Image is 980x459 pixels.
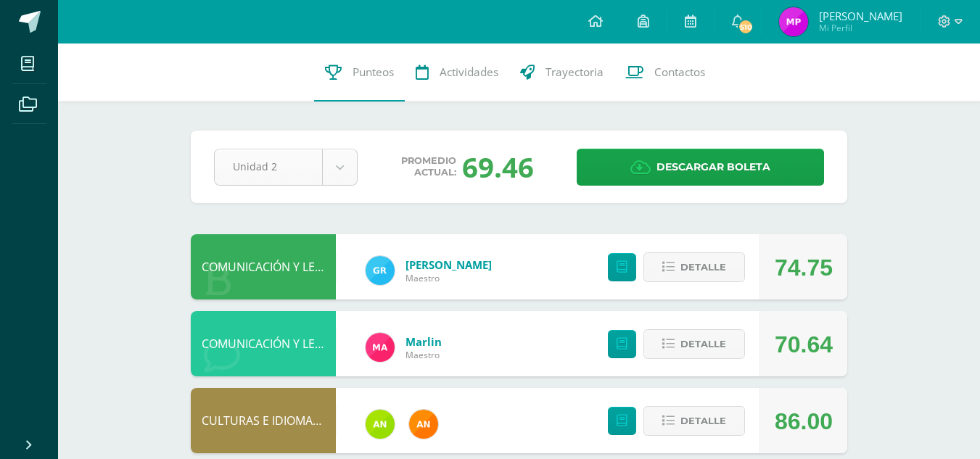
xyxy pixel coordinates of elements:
a: Contactos [614,44,716,102]
span: Trayectoria [545,65,604,80]
span: Maestro [405,349,442,361]
a: Descargar boleta [577,149,824,186]
img: ca51be06ee6568e83a4be8f0f0221dfb.png [366,333,395,362]
img: 47e0c6d4bfe68c431262c1f147c89d8f.png [366,256,395,285]
span: Detalle [680,254,726,281]
div: COMUNICACIÓN Y LENGUAJE, IDIOMA ESPAÑOL [191,234,336,299]
span: Detalle [680,408,726,434]
a: Punteos [314,44,405,102]
a: Marlin [405,334,442,349]
a: Unidad 2 [215,149,357,185]
img: b590cb789269ee52ca5911d646e2abc2.png [779,7,808,36]
img: fc6731ddebfef4a76f049f6e852e62c4.png [409,410,438,439]
a: Trayectoria [509,44,614,102]
div: 70.64 [775,312,833,377]
button: Detalle [643,406,745,436]
img: 122d7b7bf6a5205df466ed2966025dea.png [366,410,395,439]
span: 510 [738,19,754,35]
a: Actividades [405,44,509,102]
button: Detalle [643,252,745,282]
div: 69.46 [462,148,534,186]
span: Actividades [440,65,498,80]
div: CULTURAS E IDIOMAS MAYAS, GARÍFUNA O XINCA [191,388,336,453]
span: Promedio actual: [401,155,456,178]
span: Unidad 2 [233,149,304,183]
div: COMUNICACIÓN Y LENGUAJE, IDIOMA EXTRANJERO [191,311,336,376]
div: 74.75 [775,235,833,300]
button: Detalle [643,329,745,359]
span: Punteos [353,65,394,80]
span: [PERSON_NAME] [819,9,902,23]
div: 86.00 [775,389,833,454]
span: Detalle [680,331,726,357]
a: [PERSON_NAME] [405,257,492,272]
span: Contactos [654,65,705,80]
span: Maestro [405,272,492,284]
span: Descargar boleta [656,149,770,185]
span: Mi Perfil [819,22,902,34]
